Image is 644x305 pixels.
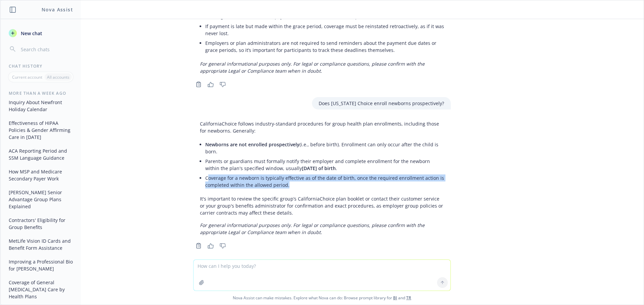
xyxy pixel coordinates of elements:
[12,74,42,80] p: Current account
[6,187,75,212] button: [PERSON_NAME] Senior Advantage Group Plans Explained
[406,295,411,301] a: TR
[205,38,444,55] li: Employers or plan administrators are not required to send reminders about the payment due dates o...
[42,6,73,13] h1: Nova Assist
[19,45,73,54] input: Search chats
[6,145,75,163] button: ACA Reporting Period and SSM Language Guidance
[319,100,444,107] p: Does [US_STATE] Choice enroll newborns prospectively?
[6,27,75,39] button: New chat
[6,97,75,115] button: Inquiry About Newfront Holiday Calendar
[205,140,444,156] li: (i.e., before birth). Enrollment can only occur after the child is born.
[6,277,75,302] button: Coverage of General [MEDICAL_DATA] Care by Health Plans
[205,21,444,38] li: If payment is late but made within the grace period, coverage must be reinstated retroactively, a...
[6,166,75,184] button: How MSP and Medicare Secondary Payer Work
[205,156,444,173] li: Parents or guardians must formally notify their employer and complete enrollment for the newborn ...
[1,90,81,96] div: More than a week ago
[217,80,228,89] button: Thumbs down
[393,295,397,301] a: BI
[200,195,444,216] p: It's important to review the specific group’s CaliforniaChoice plan booklet or contact their cust...
[196,81,202,87] svg: Copy to clipboard
[200,61,425,74] em: For general informational purposes only. For legal or compliance questions, please confirm with t...
[205,173,444,190] li: Coverage for a newborn is typically effective as of the date of birth, once the required enrollme...
[47,74,69,80] p: All accounts
[200,120,444,134] p: CaliforniaChoice follows industry-standard procedures for group health plan enrollments, includin...
[19,30,42,37] span: New chat
[6,215,75,233] button: Contractors' Eligibility for Group Benefits
[205,141,300,148] span: Newborns are not enrolled prospectively
[217,241,228,250] button: Thumbs down
[6,118,75,143] button: Effectiveness of HIPAA Policies & Gender Affirming Care in [DATE]
[3,291,641,305] span: Nova Assist can make mistakes. Explore what Nova can do: Browse prompt library for and
[1,63,81,69] div: Chat History
[6,235,75,253] button: MetLife Vision ID Cards and Benefit Form Assistance
[196,243,202,249] svg: Copy to clipboard
[302,165,336,171] span: [DATE] of birth
[6,256,75,274] button: Improving a Professional Bio for [PERSON_NAME]
[200,222,425,235] em: For general informational purposes only. For legal or compliance questions, please confirm with t...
